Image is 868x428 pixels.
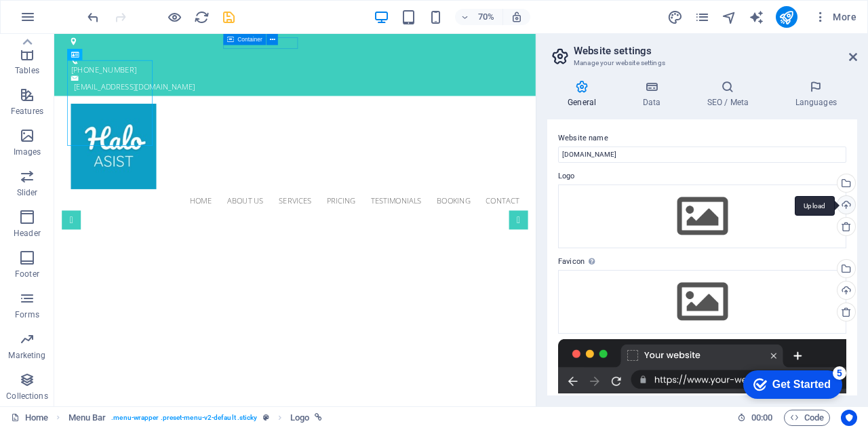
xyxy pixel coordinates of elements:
span: Container [237,37,262,42]
a: Upload [837,195,856,214]
label: Favicon [558,254,846,270]
div: Get Started 5 items remaining, 0% complete [11,7,110,35]
i: Design (Ctrl+Alt+Y) [667,9,683,25]
p: Forms [15,309,39,320]
label: Logo [558,168,846,184]
p: Header [14,228,41,239]
h3: Manage your website settings [574,57,830,69]
span: More [814,10,856,24]
input: Name... [558,147,846,163]
button: reload [193,9,210,25]
p: Tables [15,65,39,76]
div: Select files from the file manager, stock photos, or upload file(s) [558,184,846,248]
h6: 70% [475,9,497,25]
p: Images [14,147,41,157]
h4: General [547,80,622,109]
h4: Languages [774,80,857,109]
p: Features [11,106,43,117]
nav: breadcrumb [68,410,323,426]
span: Click to select. Double-click to edit [290,410,309,426]
i: Undo: Website logo changed (Ctrl+Z) [85,9,101,25]
div: Get Started [40,15,98,27]
button: More [808,6,862,28]
button: Usercentrics [841,410,857,426]
i: This element is a customizable preset [263,414,269,421]
div: Select files from the file manager, stock photos, or upload file(s) [558,270,846,334]
button: pages [694,9,711,25]
i: On resize automatically adjust zoom level to fit chosen device. [511,11,523,23]
i: Navigator [722,9,737,25]
button: Code [784,410,830,426]
i: Publish [778,9,794,25]
button: navigator [722,9,738,25]
span: . menu-wrapper .preset-menu-v2-default .sticky [111,410,257,426]
h4: SEO / Meta [686,80,774,109]
h2: Website settings [574,45,857,57]
p: Marketing [8,350,45,361]
span: Click to select. Double-click to edit [68,410,106,426]
button: text_generator [749,9,765,25]
i: Save (Ctrl+S) [221,9,237,25]
button: publish [776,6,797,28]
button: 70% [455,9,503,25]
span: 00 00 [751,410,772,426]
button: undo [85,9,101,25]
p: Collections [6,391,47,402]
button: save [220,9,237,25]
p: Slider [17,187,38,198]
h4: Data [622,80,686,109]
label: Website name [558,130,846,147]
span: : [761,412,763,423]
h6: Session time [737,410,773,426]
a: Click to cancel selection. Double-click to open Pages [11,410,48,426]
span: Code [790,410,824,426]
p: Footer [15,269,39,279]
button: design [667,9,684,25]
i: This element is linked [315,414,322,421]
div: 5 [100,3,114,16]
